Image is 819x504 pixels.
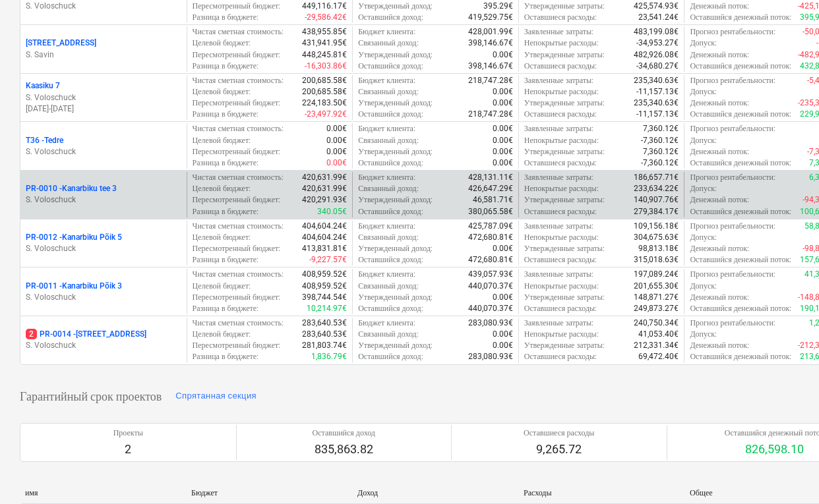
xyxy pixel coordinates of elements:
[638,351,679,362] p: 69,472.40€
[690,303,791,314] p: Оставшийся денежный поток :
[634,98,679,109] p: 235,340.63€
[634,340,679,351] p: 212,331.34€
[524,61,597,72] p: Оставшиеся расходы :
[26,329,146,340] p: PR-0014 - [STREET_ADDRESS]
[483,1,513,12] p: 395.29€
[524,12,597,23] p: Оставшиеся расходы :
[358,292,433,303] p: Утвержденный доход :
[634,172,679,183] p: 186,657.71€
[643,123,679,134] p: 7,360.12€
[524,183,599,194] p: Непокрытые расходы :
[326,157,347,169] p: 0.00€
[524,318,593,329] p: Заявленные затраты :
[358,329,419,340] p: Связанный доход :
[307,303,347,314] p: 10,214.97€
[690,172,775,183] p: Прогноз рентабельности :
[26,38,96,49] p: [STREET_ADDRESS]
[358,281,419,292] p: Связанный доход :
[193,243,281,254] p: Пересмотренный бюджет :
[524,75,593,86] p: Заявленные затраты :
[641,135,679,146] p: -7,360.12€
[468,109,513,120] p: 218,747.28€
[524,243,605,254] p: Утвержденные затраты :
[302,86,347,98] p: 200,685.58€
[193,194,281,206] p: Пересмотренный бюджет :
[468,269,513,280] p: 439,057.93€
[690,123,775,134] p: Прогноз рентабельности :
[524,206,597,217] p: Оставшиеся расходы :
[193,86,251,98] p: Целевой бюджет :
[302,232,347,243] p: 404,604.24€
[358,12,423,23] p: Оставшийся доход :
[634,318,679,329] p: 240,750.34€
[313,428,375,439] p: Оставшийся доход
[311,351,347,362] p: 1,836.79€
[302,183,347,194] p: 420,631.99€
[193,281,251,292] p: Целевой бюджет :
[193,26,284,38] p: Чистая сметная стоимость :
[358,254,423,266] p: Оставшийся доход :
[493,292,513,303] p: 0.00€
[305,109,347,120] p: -23,497.92€
[468,38,513,49] p: 398,146.67€
[468,351,513,362] p: 283,080.93€
[358,1,433,12] p: Утвержденный доход :
[524,441,594,457] p: 9,265.72
[26,1,181,12] p: S. Voloschuck
[358,269,415,280] p: Бюджет клиента :
[690,183,717,194] p: Допуск :
[468,12,513,23] p: 419,529.75€
[193,318,284,329] p: Чистая сметная стоимость :
[193,123,284,134] p: Чистая сметная стоимость :
[524,303,597,314] p: Оставшиеся расходы :
[690,12,791,23] p: Оставшийся денежный поток :
[634,206,679,217] p: 279,384.17€
[690,135,717,146] p: Допуск :
[524,49,605,61] p: Утвержденные затраты :
[634,254,679,266] p: 315,018.63€
[358,38,419,49] p: Связанный доход :
[468,281,513,292] p: 440,070.37€
[26,183,181,206] div: PR-0010 -Kanarbiku tee 3S. Voloschuck
[468,318,513,329] p: 283,080.93€
[690,98,749,109] p: Денежный поток :
[524,146,605,157] p: Утвержденные затраты :
[636,38,679,49] p: -34,953.27€
[493,86,513,98] p: 0.00€
[524,221,593,232] p: Заявленные затраты :
[193,98,281,109] p: Пересмотренный бюджет :
[26,135,63,146] p: T36 - Tedre
[468,303,513,314] p: 440,070.37€
[690,109,791,120] p: Оставшийся денежный поток :
[302,340,347,351] p: 281,803.74€
[524,194,605,206] p: Утвержденные затраты :
[193,292,281,303] p: Пересмотренный бюджет :
[193,269,284,280] p: Чистая сметная стоимость :
[302,243,347,254] p: 413,831.81€
[468,183,513,194] p: 426,647.29€
[302,26,347,38] p: 438,955.85€
[26,103,181,115] p: [DATE] - [DATE]
[193,329,251,340] p: Целевой бюджет :
[524,98,605,109] p: Утвержденные затраты :
[634,26,679,38] p: 483,199.08€
[358,49,433,61] p: Утвержденный доход :
[193,254,259,266] p: Разница в бюджете :
[358,243,433,254] p: Утвержденный доход :
[524,232,599,243] p: Непокрытые расходы :
[524,340,605,351] p: Утвержденные затраты :
[302,329,347,340] p: 283,640.53€
[358,232,419,243] p: Связанный доход :
[302,75,347,86] p: 200,685.58€
[25,488,181,498] div: имя
[690,318,775,329] p: Прогноз рентабельности :
[317,206,347,217] p: 340.05€
[26,80,60,92] p: Kaasiku 7
[358,75,415,86] p: Бюджет клиента :
[524,157,597,169] p: Оставшиеся расходы :
[493,135,513,146] p: 0.00€
[193,232,251,243] p: Целевой бюджет :
[690,243,749,254] p: Денежный поток :
[634,49,679,61] p: 482,926.08€
[172,386,260,407] button: Спрятанная секция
